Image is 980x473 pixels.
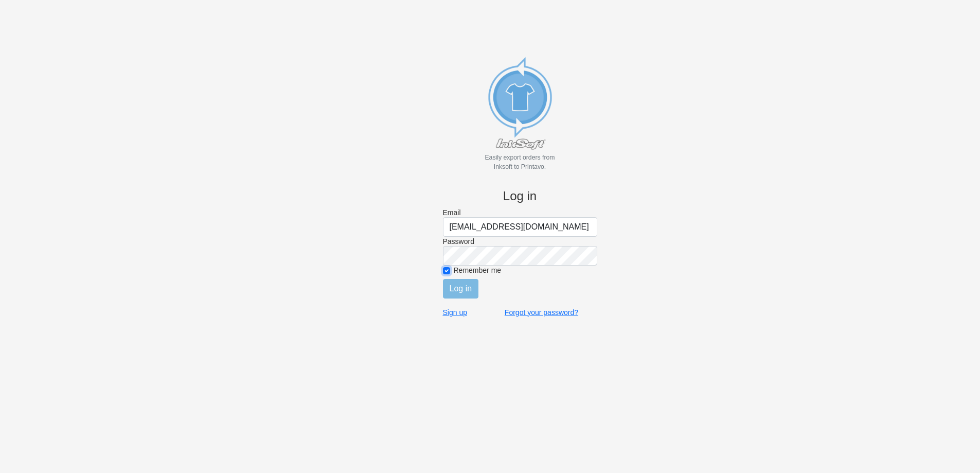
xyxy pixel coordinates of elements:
img: new_logo_no_bg-98ed592ae3dbf0f6a45ad3c31bbc38241b9362a66e5874618b75184d1fb179e2.png [469,50,572,153]
a: Forgot your password? [505,308,578,317]
p: Easily export orders from Inksoft to Printavo. [443,153,597,171]
h4: Log in [443,189,597,204]
a: Sign up [443,308,467,317]
label: Password [443,237,597,246]
label: Remember me [454,266,597,275]
label: Email [443,208,597,217]
input: Log in [443,279,479,299]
